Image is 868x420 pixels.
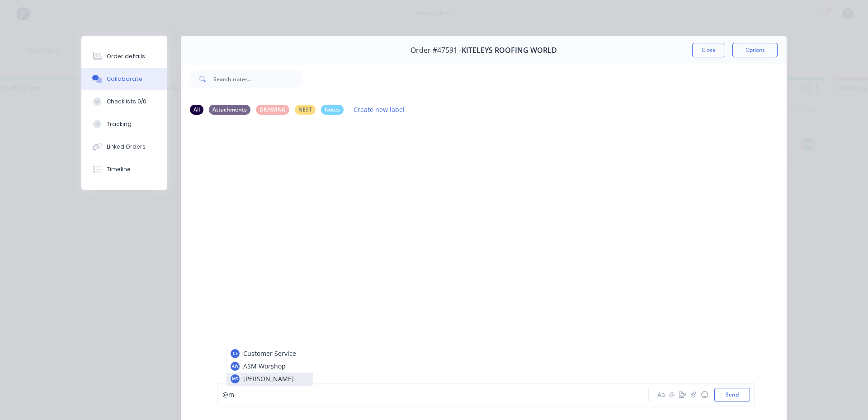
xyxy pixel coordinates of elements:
div: NEST [295,105,316,115]
p: ASM Worshop [243,362,286,371]
p: Customer Service [243,349,296,359]
button: ☺ [699,389,710,400]
button: Options [732,43,778,57]
button: Send [714,388,750,401]
span: @m [222,391,234,399]
p: [PERSON_NAME] [243,374,294,384]
div: Tracking [107,120,132,128]
div: Timeline [107,165,131,173]
button: Create new label [349,103,410,116]
input: Search notes... [213,70,303,88]
div: Notes [321,105,344,115]
div: Order details [107,52,145,61]
button: Linked Orders [81,135,167,158]
div: Checklists 0/0 [107,98,146,106]
div: DRAWING [256,105,289,115]
button: Collaborate [81,68,167,90]
div: Linked Orders [107,143,146,151]
div: Attachments [209,105,250,115]
div: All [190,105,203,115]
div: MD [232,376,239,382]
div: CS [233,350,238,357]
button: @ [666,389,677,400]
button: Checklists 0/0 [81,90,167,113]
button: Close [692,43,725,57]
div: AW [232,363,239,369]
span: KITELEYS ROOFING WORLD [462,46,557,55]
div: Collaborate [107,75,142,83]
button: Order details [81,45,167,68]
span: Order #47591 - [410,46,462,55]
button: Timeline [81,158,167,181]
button: Tracking [81,113,167,135]
button: Aa [656,389,666,400]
